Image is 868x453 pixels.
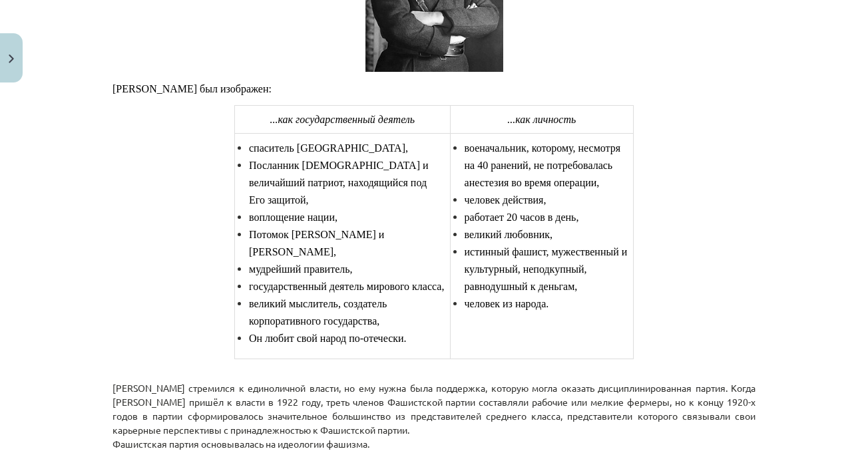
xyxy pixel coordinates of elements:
[507,114,576,125] font: ...как личность
[465,298,549,309] font: человек из народа.
[465,194,546,206] font: человек действия,
[112,382,756,436] font: [PERSON_NAME] стремился к единоличной власти, но ему нужна была поддержка, которую могла оказать ...
[465,246,630,292] font: истинный фашист, мужественный и культурный, неподкупный, равнодушный к деньгам,
[249,333,407,344] font: Он любит свой народ по-отечески.
[249,142,408,154] font: спаситель [GEOGRAPHIC_DATA],
[249,298,389,327] font: великий мыслитель, создатель корпоративного государства,
[249,281,444,292] font: государственный деятель мирового класса,
[270,114,415,125] font: ...как государственный деятель
[465,142,624,188] font: военачальник, которому, несмотря на 40 ранений, не потребовалась анестезия во время операции,
[249,263,353,275] font: мудрейший правитель,
[112,83,272,94] font: [PERSON_NAME] был изображен:
[465,212,579,223] font: работает 20 часов в день,
[112,438,369,450] font: Фашистская партия основывалась на идеологии фашизма.
[249,229,387,257] font: Потомок [PERSON_NAME] и [PERSON_NAME],
[9,55,14,63] img: icon-close-lesson-0947bae3869378f0d4975bcd49f059093ad1ed9edebbc8119c70593378902aed.svg
[249,212,337,223] font: воплощение нации,
[249,160,431,206] font: Посланник [DEMOGRAPHIC_DATA] и величайший патриот, находящийся под Его защитой,
[465,229,553,240] font: великий любовник,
